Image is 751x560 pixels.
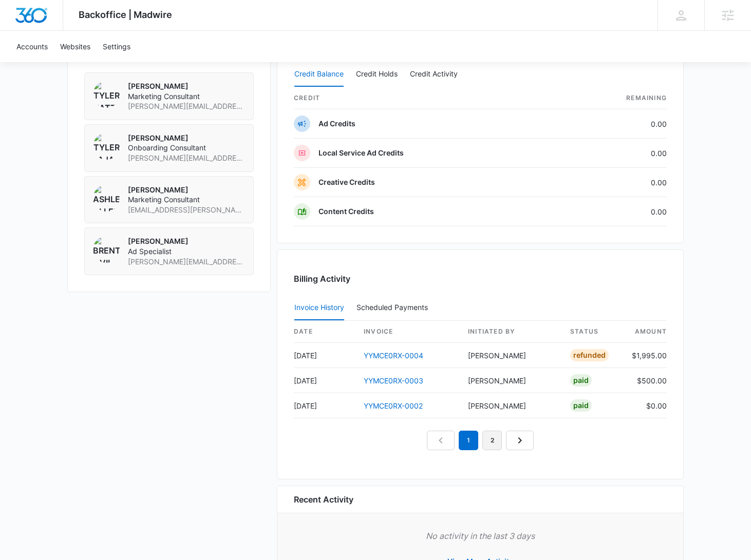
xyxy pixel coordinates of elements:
[558,139,667,168] td: 0.00
[460,393,562,418] td: [PERSON_NAME]
[128,81,245,91] p: [PERSON_NAME]
[128,143,245,153] span: Onboarding Consultant
[558,168,667,197] td: 0.00
[624,368,667,393] td: $500.00
[294,493,353,506] h6: Recent Activity
[364,351,423,360] a: YYMCE0RX-0004
[482,431,502,450] a: Page 2
[294,296,344,320] button: Invoice History
[128,205,245,215] span: [EMAIL_ADDRESS][PERSON_NAME][DOMAIN_NAME]
[570,399,592,412] div: Paid
[364,401,423,410] a: YYMCE0RX-0002
[294,87,558,109] th: credit
[128,185,245,195] p: [PERSON_NAME]
[459,431,478,450] em: 1
[318,119,355,129] p: Ad Credits
[294,321,355,343] th: date
[79,9,172,20] span: Backoffice | Madwire
[364,376,423,385] a: YYMCE0RX-0003
[93,185,120,211] img: Ashleigh Allen
[624,321,667,343] th: amount
[558,109,667,139] td: 0.00
[410,62,458,87] button: Credit Activity
[294,368,355,393] td: [DATE]
[355,321,460,343] th: invoice
[570,374,592,387] div: Paid
[128,133,245,143] p: [PERSON_NAME]
[558,87,667,109] th: Remaining
[97,31,137,62] a: Settings
[460,343,562,368] td: [PERSON_NAME]
[356,62,398,87] button: Credit Holds
[93,81,120,108] img: Tyler Hatton
[558,197,667,226] td: 0.00
[356,304,432,311] div: Scheduled Payments
[128,246,245,257] span: Ad Specialist
[54,31,97,62] a: Websites
[128,153,245,163] span: [PERSON_NAME][EMAIL_ADDRESS][PERSON_NAME][DOMAIN_NAME]
[294,62,344,87] button: Credit Balance
[460,321,562,343] th: Initiated By
[294,530,667,542] p: No activity in the last 3 days
[460,368,562,393] td: [PERSON_NAME]
[294,343,355,368] td: [DATE]
[624,343,667,368] td: $1,995.00
[128,91,245,102] span: Marketing Consultant
[128,236,245,246] p: [PERSON_NAME]
[318,177,375,187] p: Creative Credits
[570,349,609,361] div: Refunded
[506,431,534,450] a: Next Page
[93,133,120,160] img: Tyler Pajak
[318,148,404,158] p: Local Service Ad Credits
[10,31,54,62] a: Accounts
[318,206,374,217] p: Content Credits
[128,257,245,267] span: [PERSON_NAME][EMAIL_ADDRESS][PERSON_NAME][DOMAIN_NAME]
[624,393,667,418] td: $0.00
[128,195,245,205] span: Marketing Consultant
[427,431,534,450] nav: Pagination
[562,321,624,343] th: status
[128,101,245,111] span: [PERSON_NAME][EMAIL_ADDRESS][PERSON_NAME][DOMAIN_NAME]
[294,273,667,285] h3: Billing Activity
[294,393,355,418] td: [DATE]
[93,236,120,263] img: Brent Avila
